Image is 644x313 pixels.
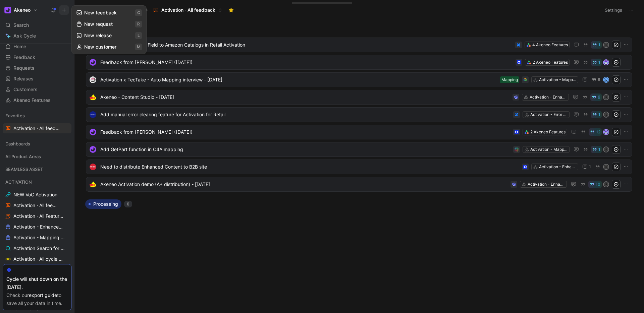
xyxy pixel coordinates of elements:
[581,163,592,171] button: 1
[86,125,632,139] a: logoFeedback from [PERSON_NAME] ([DATE])2 Akeneo Features12avatar
[100,163,519,171] span: Need to distribute Enhanced Content to B2B site
[3,177,71,187] div: ACTIVATION
[604,60,608,65] img: avatar
[73,7,145,18] button: New feedbackc
[604,130,608,134] img: avatar
[83,199,636,214] div: Processing0
[539,76,577,83] div: Activation - Mapping & Transformation
[3,84,71,95] a: Customers
[3,139,71,149] div: Dashboards
[13,43,26,50] span: Home
[591,111,602,118] button: 1
[86,142,632,157] a: logoAdd GetPart function in C4A mappingActivation - Mapping & Transformation1R
[3,243,71,253] a: Activation Search for Feature Requests
[13,245,65,252] span: Activation Search for Feature Requests
[533,59,568,66] div: 2 Akeneo Features
[13,224,64,230] span: Activation - Enhanced Content
[100,180,508,188] span: Akeneo Activation demo (A+ distribution) - [DATE]
[528,181,565,188] div: Activation - Enhanced content
[591,146,602,153] button: 1
[539,164,577,170] div: Activation - Enhanced content
[5,166,43,173] span: SEAMLESS ASSET
[83,5,117,15] button: Feedback
[100,76,497,84] span: Activation x TecTake - Auto Mapping interview - [DATE]
[100,128,511,136] span: Feedback from [PERSON_NAME] ([DATE])
[73,30,145,41] button: New releasel
[598,113,600,117] span: 1
[161,7,215,13] span: Activation · All feedback
[3,190,71,200] a: NEW VoC Activation
[85,199,121,209] button: Processing
[3,222,71,232] a: Activation - Enhanced Content
[604,77,608,82] div: L
[598,95,600,99] span: 6
[3,42,71,52] a: Home
[591,59,602,66] button: 1
[591,41,602,49] button: 1
[598,60,600,64] span: 1
[73,18,145,30] button: New requestr
[530,111,568,118] div: Activation - Error handling & monitoring
[3,177,71,286] div: ACTIVATIONNEW VoC ActivationActivation · All feedbackActivation · All Feature RequestsActivation ...
[3,233,71,243] a: Activation - Mapping and Transformation
[13,125,60,132] span: Activation · All feedback
[86,177,632,192] a: logoAkeneo Activation demo (A+ distribution) - [DATE]Activation - Enhanced content10R
[90,181,96,188] img: logo
[3,52,71,62] a: Feedback
[13,54,35,61] span: Feedback
[5,140,30,147] span: Dashboards
[3,139,71,151] div: Dashboards
[604,165,608,169] div: R
[13,191,57,198] span: NEW VoC Activation
[90,129,96,135] img: logo
[598,78,600,82] span: 6
[86,90,632,105] a: logoAkeneo - Content Studio - [DATE]Activation - Enhanced content6R
[596,182,600,186] span: 10
[604,182,608,187] div: R
[90,76,96,83] img: logo
[100,111,511,119] span: Add manual error clearing feature for Activation for Retail
[90,59,96,66] img: logo
[90,111,96,118] img: logo
[532,42,568,48] div: 4 Akeneo Features
[13,97,51,104] span: Akeneo Features
[100,93,510,101] span: Akeneo - Content Studio - [DATE]
[13,213,64,220] span: Activation · All Feature Requests
[3,74,71,84] a: Releases
[3,211,71,221] a: Activation · All Feature Requests
[86,160,632,174] a: logoNeed to distribute Enhanced Content to B2B siteActivation - Enhanced content1R
[604,95,608,100] div: R
[83,23,636,194] div: To process9
[3,164,71,174] div: SEAMLESS ASSET
[3,164,71,176] div: SEAMLESS ASSET
[6,275,68,291] div: Cycle will shut down on the [DATE].
[13,32,36,40] span: Ask Cycle
[86,107,632,122] a: logoAdd manual error clearing feature for Activation for RetailActivation - Error handling & moni...
[3,200,71,210] a: Activation · All feedback
[3,111,71,121] div: Favorites
[13,202,57,209] span: Activation · All feedback
[598,43,600,47] span: 1
[5,179,32,185] span: ACTIVATION
[86,72,632,87] a: logoActivation x TecTake - Auto Mapping interview - [DATE]Activation - Mapping & TransformationMa...
[590,93,602,101] button: 6
[3,63,71,73] a: Requests
[124,5,144,15] button: Views
[150,5,225,15] button: Activation · All feedback
[5,153,41,160] span: All Product Areas
[90,164,96,170] img: logo
[13,234,65,241] span: Activation - Mapping and Transformation
[135,32,142,39] span: l
[90,146,96,153] img: logo
[100,145,511,153] span: Add GetPart function in C4A mapping
[13,86,38,93] span: Customers
[4,7,11,13] img: Akeneo
[73,41,145,53] button: New customerm
[530,146,568,153] div: Activation - Mapping & Transformation
[501,76,518,83] div: Mapping
[530,94,567,101] div: Activation - Enhanced content
[124,201,132,207] div: 0
[135,44,142,50] span: m
[90,94,96,101] img: logo
[135,21,142,27] span: r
